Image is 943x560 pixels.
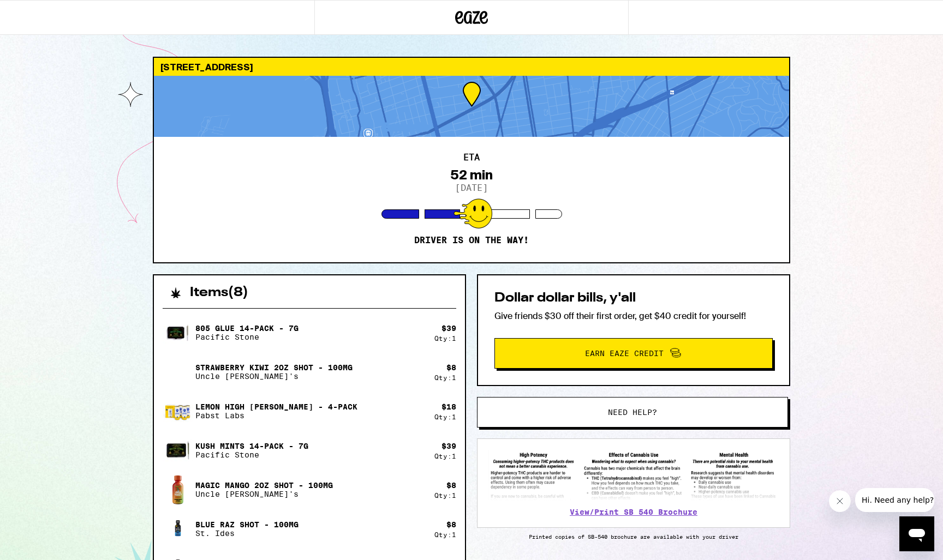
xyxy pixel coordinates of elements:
[608,408,657,416] span: Need help?
[195,363,353,372] p: Strawberry Kiwi 2oz Shot - 100mg
[154,58,789,76] div: [STREET_ADDRESS]
[195,450,308,459] p: Pacific Stone
[855,488,934,512] iframe: Message from company
[195,520,299,529] p: Blue Raz Shot - 100mg
[195,490,333,498] p: Uncle [PERSON_NAME]'s
[195,442,308,450] p: Kush Mints 14-Pack - 7g
[190,286,248,299] h2: Items ( 8 )
[494,310,773,322] p: Give friends $30 off their first order, get $40 credit for yourself!
[163,357,193,387] img: Strawberry Kiwi 2oz Shot - 100mg
[163,396,193,426] img: Lemon High Seltzer - 4-Pack
[463,153,480,162] h2: ETA
[477,397,788,427] button: Need help?
[195,324,299,333] p: 805 Glue 14-Pack - 7g
[494,292,773,305] h2: Dollar dollar bills, y'all
[195,481,333,490] p: Magic Mango 2oz Shot - 100mg
[434,374,456,381] div: Qty: 1
[477,533,790,540] p: Printed copies of SB-540 brochure are available with your driver
[195,529,299,538] p: St. Ides
[441,402,456,411] div: $ 18
[195,372,353,381] p: Uncle [PERSON_NAME]'s
[195,333,299,341] p: Pacific Stone
[441,324,456,333] div: $ 39
[414,235,529,246] p: Driver is on the way!
[446,520,456,529] div: $ 8
[450,167,493,183] div: 52 min
[441,442,456,450] div: $ 39
[163,474,193,505] img: Magic Mango 2oz Shot - 100mg
[163,317,193,348] img: 805 Glue 14-Pack - 7g
[446,481,456,490] div: $ 8
[195,402,357,411] p: Lemon High [PERSON_NAME] - 4-Pack
[163,514,193,544] img: Blue Raz Shot - 100mg
[455,183,488,193] p: [DATE]
[570,508,697,516] a: View/Print SB 540 Brochure
[434,492,456,499] div: Qty: 1
[585,350,664,357] span: Earn Eaze Credit
[434,413,456,420] div: Qty: 1
[434,531,456,538] div: Qty: 1
[899,516,934,551] iframe: Button to launch messaging window
[829,490,851,512] iframe: Close message
[434,335,456,342] div: Qty: 1
[494,338,773,369] button: Earn Eaze Credit
[163,435,193,466] img: Kush Mints 14-Pack - 7g
[195,411,357,420] p: Pabst Labs
[488,450,779,501] img: SB 540 Brochure preview
[446,363,456,372] div: $ 8
[434,453,456,460] div: Qty: 1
